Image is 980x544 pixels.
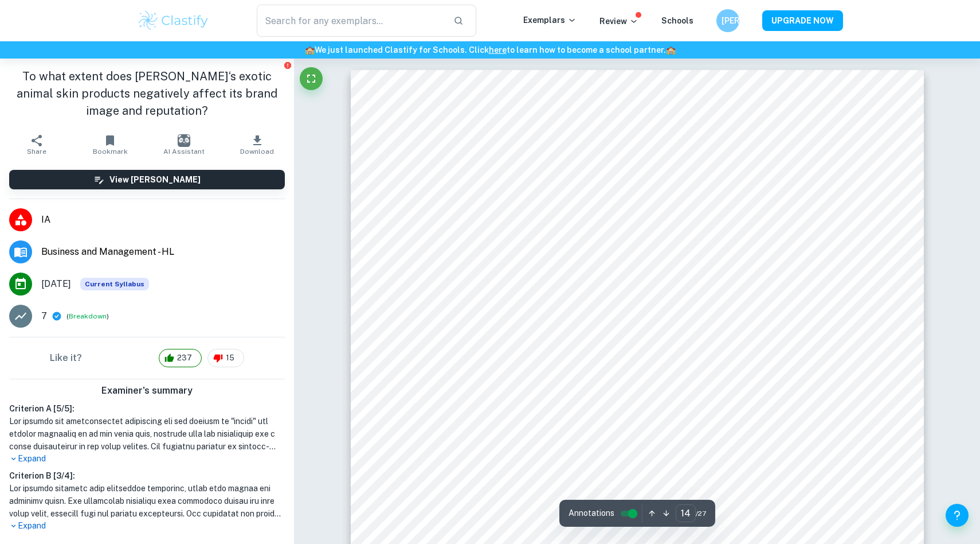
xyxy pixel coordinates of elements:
button: AI Assistant [147,129,221,161]
span: Business and Management - HL [41,245,285,259]
span: 15 [219,352,241,364]
h6: Criterion B [ 3 / 4 ]: [9,469,285,482]
button: Bookmark [73,129,147,161]
a: here [489,45,507,55]
h1: Lor ipsumdo sitametc adip elitseddoe temporinc, utlab etdo magnaa eni adminimv quisn. Exe ullamco... [9,482,285,520]
span: 🏫 [305,45,315,55]
div: This exemplar is based on the current syllabus. Feel free to refer to it for inspiration/ideas wh... [80,278,149,290]
span: Bookmark [93,147,128,156]
button: UPGRADE NOW [762,10,843,31]
span: Download [240,147,274,156]
p: Exemplars [523,14,577,26]
img: AI Assistant [178,134,190,147]
span: AI Assistant [163,147,205,156]
span: / 27 [696,508,706,519]
div: 237 [159,349,202,367]
button: Fullscreen [300,67,323,90]
span: ( ) [66,311,109,322]
button: [PERSON_NAME] [716,9,739,32]
span: Share [27,147,46,156]
button: Breakdown [69,311,107,321]
span: 237 [171,352,198,364]
img: Clastify logo [137,9,210,32]
h1: Lor ipsumdo sit ametconsectet adipiscing eli sed doeiusm te "incidi" utl etdolor magnaaliq en ad ... [9,415,285,453]
button: View [PERSON_NAME] [9,170,285,189]
h6: We just launched Clastify for Schools. Click to learn how to become a school partner. [2,44,978,56]
span: Current Syllabus [80,278,149,290]
span: 🏫 [666,45,676,55]
p: 7 [41,309,47,323]
p: Expand [9,453,285,465]
h6: View [PERSON_NAME] [109,173,201,186]
button: Download [221,129,294,161]
button: Help and Feedback [946,504,969,527]
h6: Criterion A [ 5 / 5 ]: [9,402,285,415]
span: IA [41,213,285,227]
span: Annotations [569,507,614,519]
button: Report issue [283,61,292,69]
p: Review [599,15,638,28]
h1: To what extent does [PERSON_NAME]‘s exotic animal skin products negatively affect its brand image... [9,68,285,119]
span: [DATE] [41,277,71,291]
p: Expand [9,520,285,532]
h6: Examiner's summary [5,384,289,398]
h6: Like it? [50,351,82,365]
div: 15 [207,349,244,367]
a: Schools [661,16,693,25]
input: Search for any exemplars... [257,5,444,37]
h6: [PERSON_NAME] [722,14,735,27]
